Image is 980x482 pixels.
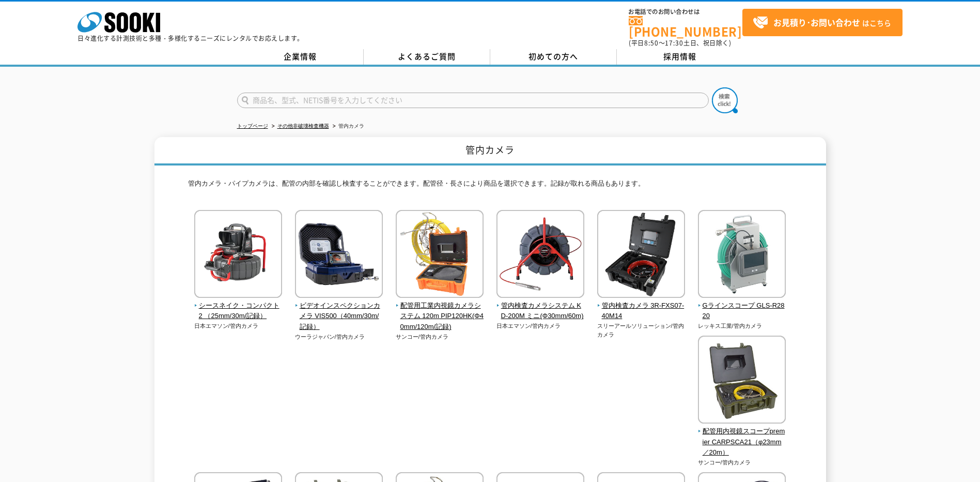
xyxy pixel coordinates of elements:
span: はこちら [753,15,891,31]
input: 商品名、型式、NETIS番号を入力してください [237,93,709,108]
a: その他非破壊検査機器 [277,123,329,129]
p: 日本エマソン/管内カメラ [496,322,585,330]
img: ビデオインスペクションカメラ VIS500（40mm/30m/記録） [295,210,383,300]
span: 管内検査カメラシステム KD-200M ミニ(Φ30mm/60m) [496,300,585,322]
span: ビデオインスペクションカメラ VIS500（40mm/30m/記録） [295,300,383,333]
a: トップページ [237,123,268,129]
a: お見積り･お問い合わせはこちら [742,9,903,36]
a: 配管用内視鏡スコープpremier CARPSCA21（φ23mm／20m） [698,416,786,458]
p: レッキス工業/管内カメラ [698,322,786,330]
a: 初めての方へ [490,49,617,65]
span: 8:50 [644,38,659,48]
img: btn_search.png [712,87,738,113]
a: よくあるご質問 [364,49,490,65]
img: 配管用工業内視鏡カメラシステム 120m PIP120HK(Φ40mm/120m/記録) [396,210,484,300]
img: 管内検査カメラシステム KD-200M ミニ(Φ30mm/60m) [496,210,584,300]
span: シースネイク・コンパクト2 （25mm/30m/記録） [194,300,283,322]
p: 管内カメラ・パイプカメラは、配管の内部を確認し検査することができます。配管径・長さにより商品を選択できます。記録が取れる商品もあります。 [188,178,792,194]
a: ビデオインスペクションカメラ VIS500（40mm/30m/記録） [295,291,383,333]
h1: 管内カメラ [154,137,826,165]
span: 管内検査カメラ 3R-FXS07-40M14 [597,300,686,322]
span: 初めての方へ [528,51,578,62]
a: Gラインスコープ GLS-R2820 [698,291,786,322]
img: 配管用内視鏡スコープpremier CARPSCA21（φ23mm／20m） [698,336,786,426]
a: 管内検査カメラ 3R-FXS07-40M14 [597,291,686,322]
img: シースネイク・コンパクト2 （25mm/30m/記録） [194,210,282,300]
img: Gラインスコープ GLS-R2820 [698,210,786,300]
span: 17:30 [665,38,683,48]
span: (平日 ～ 土日、祝日除く) [629,38,731,48]
a: シースネイク・コンパクト2 （25mm/30m/記録） [194,291,283,322]
strong: お見積り･お問い合わせ [773,16,860,28]
p: ウーラジャパン/管内カメラ [295,333,383,341]
span: 配管用工業内視鏡カメラシステム 120m PIP120HK(Φ40mm/120m/記録) [396,300,484,333]
p: 日本エマソン/管内カメラ [194,322,283,330]
a: 管内検査カメラシステム KD-200M ミニ(Φ30mm/60m) [496,291,585,322]
span: お電話でのお問い合わせは [629,9,742,15]
p: スリーアールソリューション/管内カメラ [597,322,686,339]
a: 採用情報 [617,49,743,65]
a: 配管用工業内視鏡カメラシステム 120m PIP120HK(Φ40mm/120m/記録) [396,291,484,333]
p: サンコー/管内カメラ [698,458,786,467]
span: 配管用内視鏡スコープpremier CARPSCA21（φ23mm／20m） [698,426,786,458]
p: サンコー/管内カメラ [396,333,484,341]
a: [PHONE_NUMBER] [629,16,742,37]
li: 管内カメラ [331,121,364,132]
p: 日々進化する計測技術と多種・多様化するニーズにレンタルでお応えします。 [77,35,304,41]
span: Gラインスコープ GLS-R2820 [698,300,786,322]
img: 管内検査カメラ 3R-FXS07-40M14 [597,210,685,300]
a: 企業情報 [237,49,364,65]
